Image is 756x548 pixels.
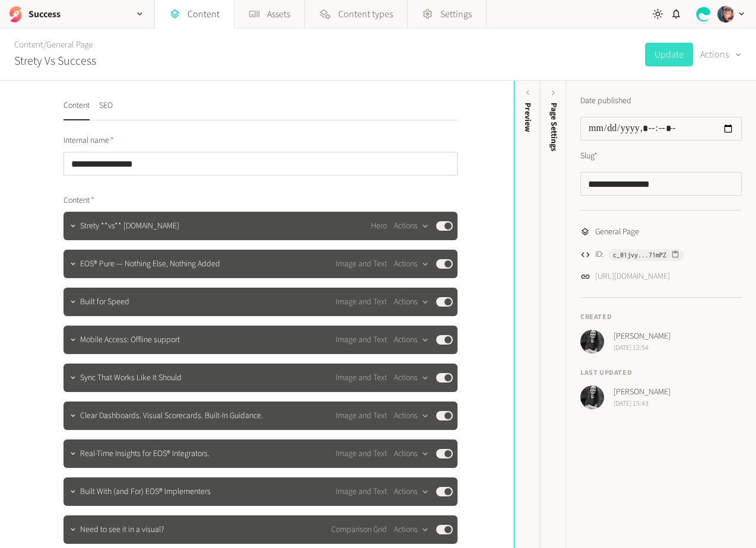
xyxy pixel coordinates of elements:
[394,333,429,347] button: Actions
[580,312,742,323] h4: Created
[14,39,43,51] a: Content
[394,295,429,309] button: Actions
[700,43,742,66] button: Actions
[613,250,666,260] span: c_01jvy...71mPZ
[595,270,670,283] a: [URL][DOMAIN_NAME]
[331,524,387,536] span: Comparison Grid
[28,7,61,21] h2: Success
[394,485,429,499] button: Actions
[645,43,693,66] button: Update
[80,220,179,232] span: Strety **vs** Success.co
[46,39,93,51] a: General Page
[63,135,114,147] span: Internal name
[371,220,387,232] span: Hero
[580,385,604,409] img: Hollie Duncan
[580,150,598,163] label: Slug
[394,371,429,385] button: Actions
[336,334,387,346] span: Image and Text
[394,447,429,461] button: Actions
[63,100,90,120] button: Content
[7,6,24,23] img: Success
[608,249,684,261] button: c_01jvy...71mPZ
[14,52,96,70] h2: Strety Vs Success
[336,372,387,384] span: Image and Text
[595,248,603,261] span: ID:
[80,334,180,346] span: Mobile Access: Offline support
[80,448,209,460] span: Real-Time Insights for EOS® Integrators.
[580,368,742,378] h4: Last updated
[394,257,429,271] button: Actions
[522,103,534,132] div: Preview
[99,100,113,120] button: SEO
[336,410,387,422] span: Image and Text
[394,522,429,537] button: Actions
[440,7,472,21] span: Settings
[80,524,164,536] span: Need to see it in a visual?
[80,258,220,270] span: EOS® Pure — Nothing Else, Nothing Added
[63,195,94,207] span: Content
[338,7,393,21] span: Content types
[336,258,387,270] span: Image and Text
[80,296,129,308] span: Built for Speed
[394,409,429,423] button: Actions
[614,330,671,343] span: [PERSON_NAME]
[394,219,429,233] button: Actions
[336,448,387,460] span: Image and Text
[580,95,631,107] label: Date published
[336,486,387,498] span: Image and Text
[548,103,560,151] span: Page Settings
[43,39,46,51] span: /
[717,6,734,23] img: Josh Angell
[80,372,182,384] span: Sync That Works Like It Should
[336,296,387,308] span: Image and Text
[80,486,211,498] span: Built With (and For) EOS® Implementers
[614,399,671,409] span: [DATE] 15:43
[614,343,671,353] span: [DATE] 12:54
[595,226,639,238] span: General Page
[614,386,671,399] span: [PERSON_NAME]
[580,330,604,353] img: Hollie Duncan
[80,410,263,422] span: Clear Dashboards. Visual Scorecards. Built-In Guidance.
